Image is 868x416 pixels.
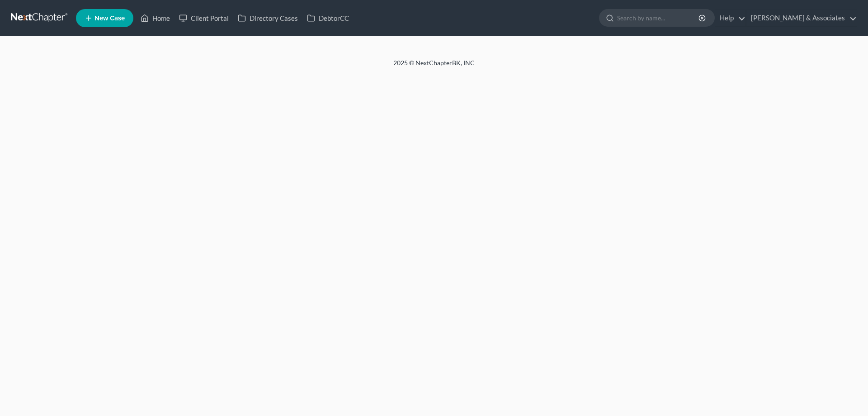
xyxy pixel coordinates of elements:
a: Directory Cases [233,10,302,26]
a: Help [715,10,745,26]
a: Client Portal [175,10,233,26]
input: Search by name... [617,10,700,26]
a: [PERSON_NAME] & Associates [746,10,857,26]
a: Home [136,10,175,26]
div: 2025 © NextChapterBK, INC [176,58,692,75]
span: New Case [94,15,125,22]
a: DebtorCC [302,10,354,26]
